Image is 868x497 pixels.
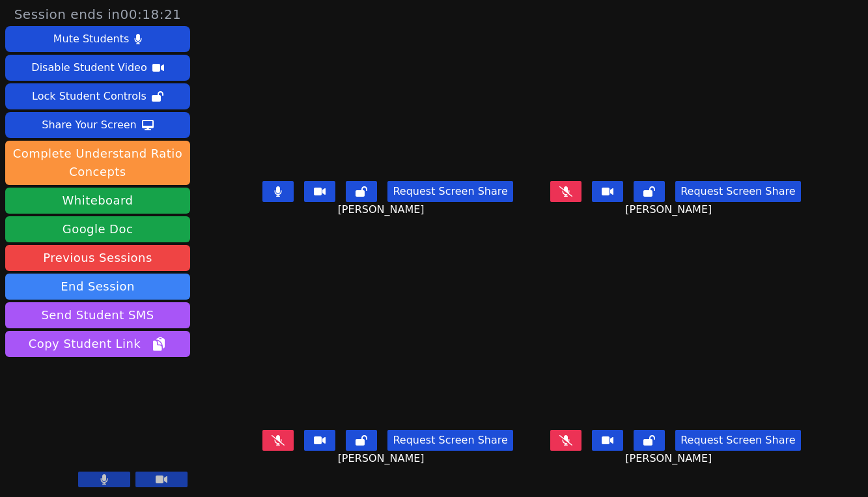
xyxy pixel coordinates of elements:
[675,181,800,202] button: Request Screen Share
[5,302,190,328] button: Send Student SMS
[338,202,428,218] span: [PERSON_NAME]
[5,83,190,109] button: Lock Student Controls
[5,245,190,271] a: Previous Sessions
[5,188,190,214] button: Whiteboard
[387,181,512,202] button: Request Screen Share
[29,335,167,353] span: Copy Student Link
[5,26,190,52] button: Mute Students
[5,216,190,242] a: Google Doc
[120,7,182,22] time: 00:18:21
[5,331,190,357] button: Copy Student Link
[338,451,428,466] span: [PERSON_NAME]
[53,29,129,50] div: Mute Students
[625,451,715,466] span: [PERSON_NAME]
[5,274,190,300] button: End Session
[387,430,512,451] button: Request Screen Share
[42,115,137,135] div: Share Your Screen
[5,55,190,81] button: Disable Student Video
[32,86,147,107] div: Lock Student Controls
[625,202,715,218] span: [PERSON_NAME]
[675,430,800,451] button: Request Screen Share
[14,5,182,23] span: Session ends in
[31,57,147,78] div: Disable Student Video
[5,141,190,185] button: Complete Understand Ratio Concepts
[5,112,190,138] button: Share Your Screen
